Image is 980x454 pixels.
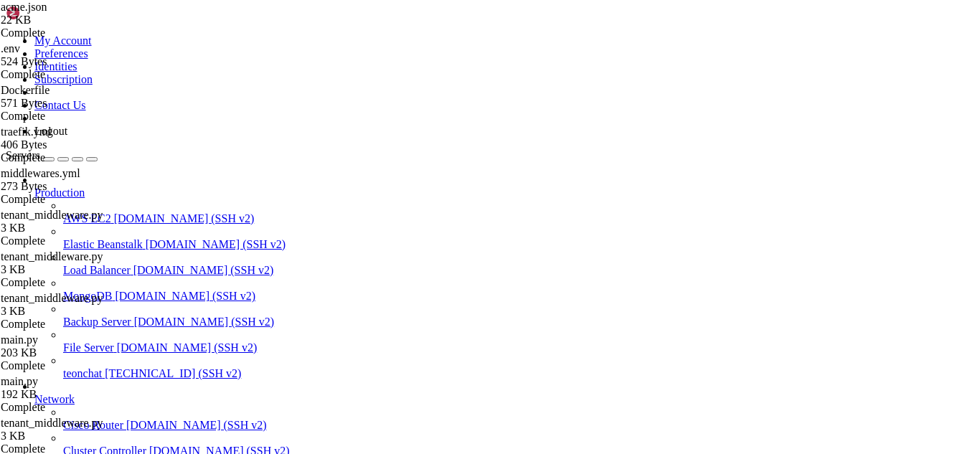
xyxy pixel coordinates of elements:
div: Complete [1,27,133,39]
div: Complete [1,68,133,81]
span: main.py [1,334,38,346]
div: Complete [1,235,133,247]
span: tenant_middleware.py [1,417,133,443]
span: tenant_middleware.py [1,417,103,429]
div: Complete [1,110,133,123]
div: 3 KB [1,263,133,276]
div: Complete [1,193,133,206]
span: main.py [1,375,38,387]
span: .env [1,42,133,68]
span: tenant_middleware.py [1,250,133,276]
div: 203 KB [1,346,133,359]
span: middlewares.yml [1,167,80,179]
span: .env [1,42,20,55]
div: Complete [1,401,133,414]
div: 524 Bytes [1,55,133,68]
span: acme.json [1,1,133,27]
span: middlewares.yml [1,167,133,193]
span: tenant_middleware.py [1,292,103,304]
span: traefik.yml [1,126,52,138]
span: tenant_middleware.py [1,209,133,235]
span: Dockerfile [1,84,133,110]
div: Complete [1,276,133,289]
span: traefik.yml [1,126,133,151]
div: Complete [1,359,133,372]
div: 3 KB [1,305,133,318]
span: tenant_middleware.py [1,209,103,221]
div: 273 Bytes [1,180,133,193]
div: 3 KB [1,430,133,443]
span: tenant_middleware.py [1,250,103,263]
span: main.py [1,375,133,401]
span: Dockerfile [1,84,50,96]
div: 192 KB [1,388,133,401]
span: tenant_middleware.py [1,292,133,318]
div: Complete [1,318,133,331]
div: 22 KB [1,14,133,27]
div: 406 Bytes [1,138,133,151]
div: 571 Bytes [1,97,133,110]
span: main.py [1,334,133,359]
span: acme.json [1,1,47,13]
div: 3 KB [1,222,133,235]
div: Complete [1,151,133,164]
